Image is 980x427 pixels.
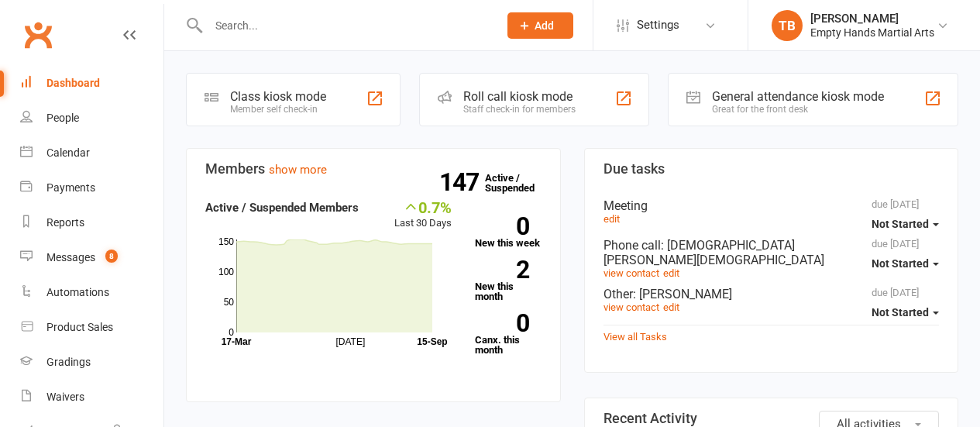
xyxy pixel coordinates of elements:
[603,238,824,267] span: : [DEMOGRAPHIC_DATA][PERSON_NAME][DEMOGRAPHIC_DATA]
[633,287,732,301] span: : [PERSON_NAME]
[269,163,327,177] a: show more
[205,201,359,215] strong: Active / Suspended Members
[603,267,659,279] a: view contact
[475,260,542,301] a: 2New this month
[872,218,929,230] span: Not Started
[46,146,90,159] div: Calendar
[20,170,163,205] a: Payments
[394,198,452,232] div: Last 30 Days
[603,287,940,301] div: Other
[603,411,940,426] h3: Recent Activity
[872,257,929,270] span: Not Started
[603,301,659,313] a: view contact
[663,267,679,279] a: edit
[20,205,163,240] a: Reports
[872,210,939,238] button: Not Started
[205,161,542,177] h3: Members
[46,391,84,403] div: Waivers
[20,380,163,415] a: Waivers
[46,112,79,124] div: People
[603,161,940,177] h3: Due tasks
[20,66,163,101] a: Dashboard
[20,240,163,275] a: Messages 8
[46,216,84,229] div: Reports
[603,331,667,343] a: View all Tasks
[772,10,803,41] div: TB
[663,301,679,313] a: edit
[535,19,554,32] span: Add
[475,312,529,335] strong: 0
[603,238,940,267] div: Phone call
[439,170,485,194] strong: 147
[230,89,326,104] div: Class kiosk mode
[810,12,934,26] div: [PERSON_NAME]
[20,310,163,345] a: Product Sales
[603,213,620,225] a: edit
[712,89,884,104] div: General attendance kiosk mode
[20,345,163,380] a: Gradings
[20,136,163,170] a: Calendar
[46,356,91,368] div: Gradings
[204,15,488,36] input: Search...
[230,104,326,115] div: Member self check-in
[20,275,163,310] a: Automations
[475,314,542,355] a: 0Canx. this month
[475,258,529,281] strong: 2
[46,251,95,263] div: Messages
[394,198,452,215] div: 0.7%
[46,286,109,298] div: Automations
[507,12,573,39] button: Add
[46,77,100,89] div: Dashboard
[475,215,529,238] strong: 0
[463,104,576,115] div: Staff check-in for members
[19,15,57,54] a: Clubworx
[872,298,939,326] button: Not Started
[105,250,118,263] span: 8
[637,8,679,43] span: Settings
[712,104,884,115] div: Great for the front desk
[810,26,934,40] div: Empty Hands Martial Arts
[485,161,553,205] a: 147Active / Suspended
[463,89,576,104] div: Roll call kiosk mode
[46,321,113,333] div: Product Sales
[475,217,542,248] a: 0New this week
[20,101,163,136] a: People
[872,306,929,319] span: Not Started
[46,181,95,194] div: Payments
[603,198,940,213] div: Meeting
